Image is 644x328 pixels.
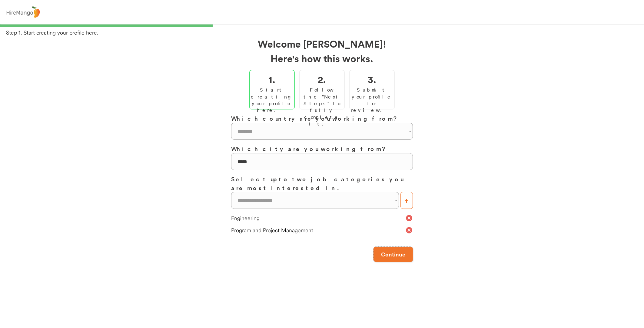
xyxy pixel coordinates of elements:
div: 33% [1,24,643,27]
h2: 2. [318,72,326,86]
h2: 1. [269,72,276,86]
div: Start creating your profile here. [251,86,293,114]
div: Program and Project Management [231,226,405,234]
h3: Which city are you working from? [231,144,413,153]
div: Step 1. Start creating your profile here. [6,29,644,36]
h3: Select up to two job categories you are most interested in. [231,175,413,192]
img: logo%20-%20hiremango%20gray.png [5,5,41,19]
button: cancel [405,226,413,234]
button: Continue [373,247,413,262]
div: Submit your profile for review. [351,86,393,114]
h3: Which country are you working from? [231,114,413,123]
button: + [400,192,413,209]
h2: Welcome [PERSON_NAME]! Here's how this works. [231,36,413,65]
div: Follow the "Next Steps" to fully complete it. [301,86,343,127]
h2: 3. [368,72,376,86]
button: cancel [405,214,413,222]
div: Engineering [231,214,405,222]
